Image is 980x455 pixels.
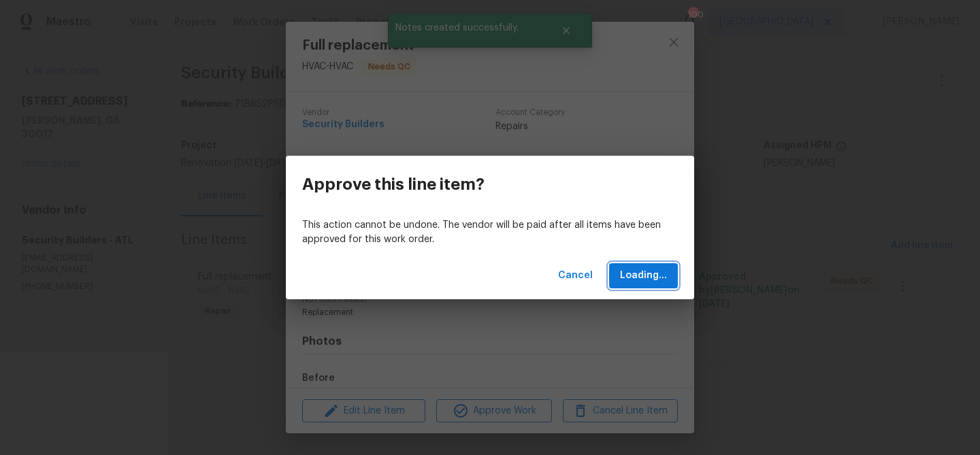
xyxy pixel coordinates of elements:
[609,263,678,288] button: Loading...
[302,175,485,194] h3: Approve this line item?
[620,267,667,284] span: Loading...
[558,267,593,284] span: Cancel
[553,263,598,288] button: Cancel
[302,218,678,247] p: This action cannot be undone. The vendor will be paid after all items have been approved for this...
